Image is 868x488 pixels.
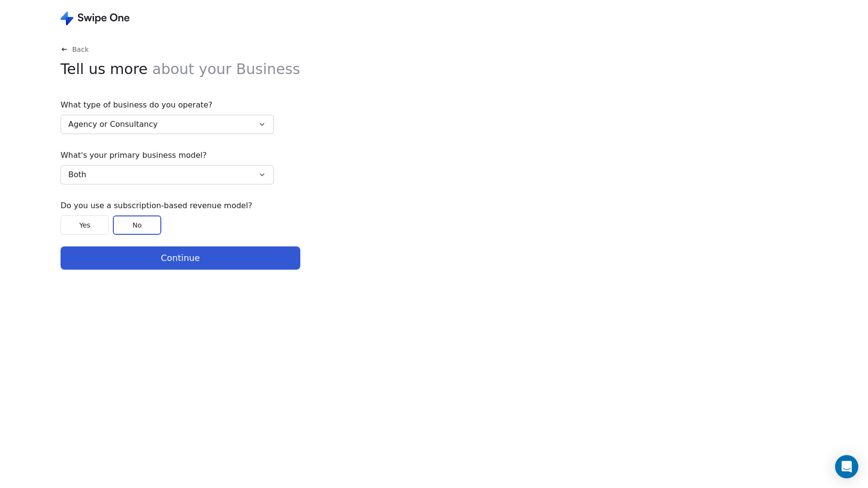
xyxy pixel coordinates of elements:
span: Agency or Consultancy [68,119,157,130]
span: about your Business [152,61,300,77]
span: Back [72,45,89,54]
span: Do you use a subscription-based revenue model? [61,200,274,212]
span: Both [68,169,86,181]
span: What type of business do you operate? [61,99,274,111]
button: Continue [61,246,300,270]
div: Open Intercom Messenger [835,455,858,478]
span: What's your primary business model? [61,150,274,161]
span: Tell us more [61,58,300,80]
